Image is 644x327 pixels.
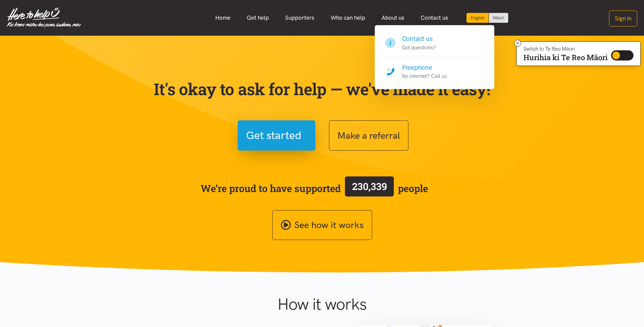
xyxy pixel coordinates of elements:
[201,175,428,202] span: We’re proud to have supported people
[329,120,408,151] button: Make a referral
[402,72,448,80] p: No internet? Call us.
[609,11,637,27] button: Sign in
[402,34,436,44] h4: Contact us
[211,294,433,314] h1: How it works
[352,180,387,193] span: 230,339
[238,120,315,151] button: Get started
[402,44,436,52] p: Got questions?
[489,13,508,23] a: Switch to Te Reo Māori
[523,54,608,61] p: Hurihia ki Te Reo Māori
[373,11,412,25] a: About us
[523,47,608,51] p: Switch to Te Reo Māori
[412,11,456,25] a: Contact us
[7,7,81,28] img: Home
[466,13,509,23] div: Language toggle
[384,34,485,57] a: Contact us Got questions?
[239,11,277,25] a: Get help
[466,13,489,23] div: Current language
[272,210,372,240] a: See how it works
[246,127,301,144] span: Get started
[384,57,485,81] a: Freephone No internet? Call us.
[277,11,323,25] a: Supporters
[402,63,448,72] h4: Freephone
[341,175,398,202] a: 230,339
[323,11,373,25] a: Who can help
[375,25,494,89] div: Contact us
[207,11,239,25] a: Home
[152,79,492,99] p: It's okay to ask for help — we've made it easy!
